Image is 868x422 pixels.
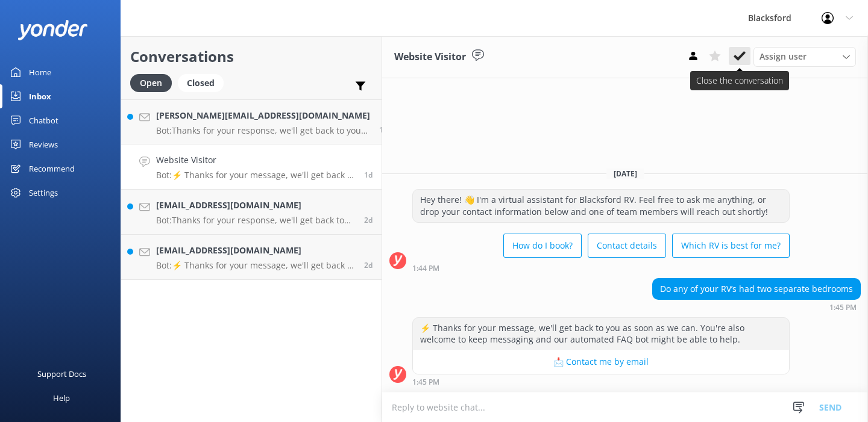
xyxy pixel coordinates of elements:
[121,99,382,144] a: [PERSON_NAME][EMAIL_ADDRESS][DOMAIN_NAME]Bot:Thanks for your response, we'll get back to you as s...
[652,303,861,311] div: 01:45pm 09-Aug-2025 (UTC -06:00) America/Chihuahua
[653,279,860,299] div: Do any of your RV’s had two separate bedrooms
[130,45,373,68] h2: Conversations
[413,350,789,374] button: 📩 Contact me by email
[412,379,439,386] strong: 1:45 PM
[178,76,230,89] a: Closed
[394,49,466,65] h3: Website Visitor
[412,264,790,272] div: 01:44pm 09-Aug-2025 (UTC -06:00) America/Chihuahua
[29,132,58,157] div: Reviews
[156,199,355,212] h4: [EMAIL_ADDRESS][DOMAIN_NAME]
[29,84,51,108] div: Inbox
[121,235,382,280] a: [EMAIL_ADDRESS][DOMAIN_NAME]Bot:⚡ Thanks for your message, we'll get back to you as soon as we ca...
[412,377,790,386] div: 01:45pm 09-Aug-2025 (UTC -06:00) America/Chihuahua
[156,244,355,257] h4: [EMAIL_ADDRESS][DOMAIN_NAME]
[156,215,355,226] p: Bot: Thanks for your response, we'll get back to you as soon as we can during opening hours.
[753,47,856,66] div: Assign User
[588,234,666,258] button: Contact details
[130,74,172,92] div: Open
[606,169,644,179] span: [DATE]
[29,181,58,205] div: Settings
[364,215,373,225] span: 06:01am 09-Aug-2025 (UTC -06:00) America/Chihuahua
[121,190,382,235] a: [EMAIL_ADDRESS][DOMAIN_NAME]Bot:Thanks for your response, we'll get back to you as soon as we can...
[18,20,87,40] img: yonder-white-logo.png
[413,190,789,222] div: Hey there! 👋 I'm a virtual assistant for Blacksford RV. Feel free to ask me anything, or drop you...
[29,108,58,132] div: Chatbot
[156,170,355,181] p: Bot: ⚡ Thanks for your message, we'll get back to you as soon as we can. You're also welcome to k...
[29,157,75,181] div: Recommend
[829,304,857,311] strong: 1:45 PM
[379,125,388,135] span: 05:24pm 09-Aug-2025 (UTC -06:00) America/Chihuahua
[413,318,789,350] div: ⚡ Thanks for your message, we'll get back to you as soon as we can. You're also welcome to keep m...
[156,125,370,136] p: Bot: Thanks for your response, we'll get back to you as soon as we can during opening hours.
[53,386,70,410] div: Help
[364,260,373,270] span: 07:46pm 08-Aug-2025 (UTC -06:00) America/Chihuahua
[37,362,86,386] div: Support Docs
[156,260,355,271] p: Bot: ⚡ Thanks for your message, we'll get back to you as soon as we can. You're also welcome to k...
[672,234,790,258] button: Which RV is best for me?
[156,109,370,122] h4: [PERSON_NAME][EMAIL_ADDRESS][DOMAIN_NAME]
[156,154,355,167] h4: Website Visitor
[759,50,807,63] span: Assign user
[364,170,373,180] span: 01:45pm 09-Aug-2025 (UTC -06:00) America/Chihuahua
[178,74,224,92] div: Closed
[412,265,439,272] strong: 1:44 PM
[503,234,582,258] button: How do I book?
[29,60,51,84] div: Home
[121,144,382,190] a: Website VisitorBot:⚡ Thanks for your message, we'll get back to you as soon as we can. You're als...
[130,76,178,89] a: Open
